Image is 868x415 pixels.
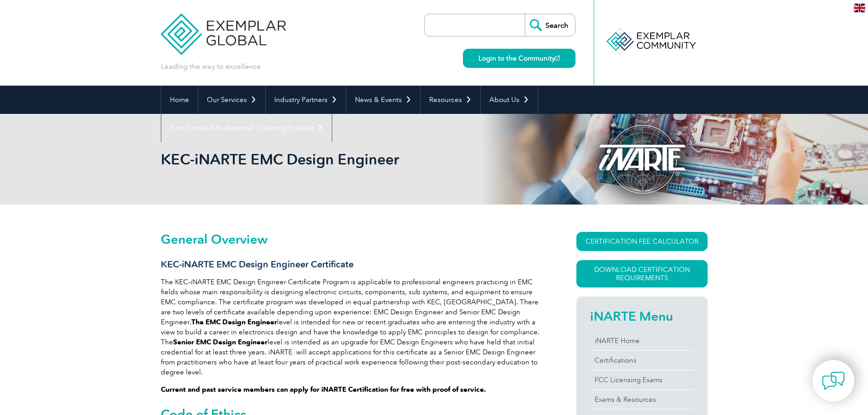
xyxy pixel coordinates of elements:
a: Login to the Community [463,49,575,68]
img: open_square.png [555,56,560,61]
a: Resources [421,86,480,114]
strong: Current and past service members can apply for iNARTE Certification for free with proof of service. [161,385,486,394]
a: CERTIFICATION FEE CALCULATOR [576,232,708,251]
a: Certifications [590,351,694,370]
h2: General Overview [161,232,544,246]
a: Our Services [198,86,265,114]
img: contact-chat.png [822,369,845,392]
strong: The EMC Design Engineer [191,318,277,326]
a: Industry Partners [266,86,346,114]
a: Find Certified Professional / Training Provider [161,114,332,142]
h3: KEC-iNARTE EMC Design Engineer Certificate [161,259,544,270]
a: Download Certification Requirements [576,260,708,287]
a: iNARTE Home [590,331,694,350]
a: Exams & Resources [590,390,694,409]
h2: iNARTE Menu [590,309,694,323]
strong: Senior EMC Design Engineer [173,338,267,346]
img: en [854,4,865,12]
a: About Us [481,86,538,114]
input: Search [525,14,575,36]
h1: KEC-iNARTE EMC Design Engineer [161,150,511,168]
p: The KEC-iNARTE EMC Design Engineer Certificate Program is applicable to professional engineers pr... [161,277,544,377]
a: FCC Licensing Exams [590,370,694,389]
a: News & Events [346,86,420,114]
p: Leading the way to excellence [161,61,261,72]
a: Home [161,86,198,114]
